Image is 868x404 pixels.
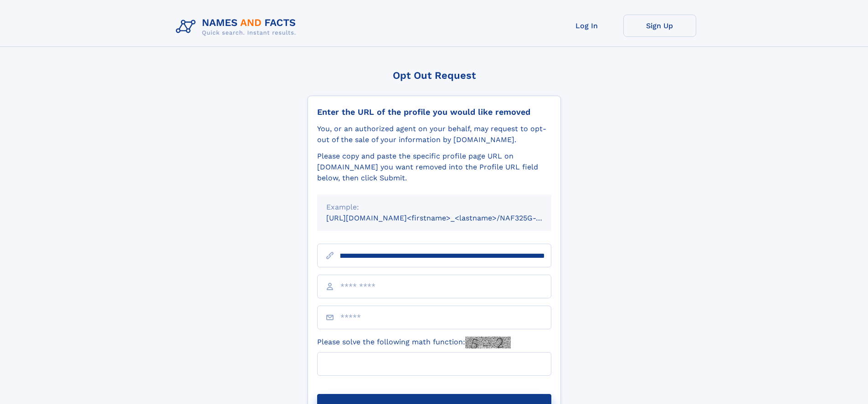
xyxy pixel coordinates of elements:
[326,202,542,213] div: Example:
[172,15,303,39] img: Logo Names and Facts
[317,107,551,117] div: Enter the URL of the profile you would like removed
[317,151,551,184] div: Please copy and paste the specific profile page URL on [DOMAIN_NAME] you want removed into the Pr...
[317,337,511,348] label: Please solve the following math function:
[308,70,561,81] div: Opt Out Request
[623,15,696,37] a: Sign Up
[550,15,623,37] a: Log In
[326,214,569,222] small: [URL][DOMAIN_NAME]<firstname>_<lastname>/NAF325G-xxxxxxxx
[317,123,551,145] div: You, or an authorized agent on your behalf, may request to opt-out of the sale of your informatio...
